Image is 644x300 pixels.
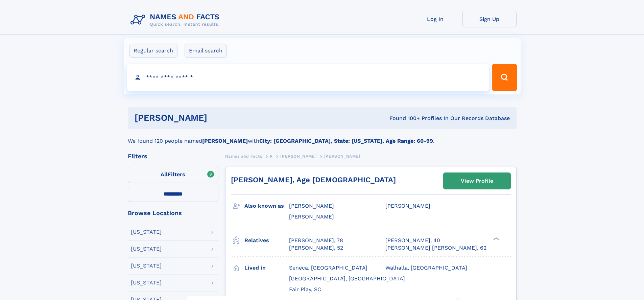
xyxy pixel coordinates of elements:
a: [PERSON_NAME] [PERSON_NAME], 62 [385,244,486,252]
div: We found 120 people named with . [128,129,517,145]
div: Filters [128,153,218,159]
span: Walhalla, [GEOGRAPHIC_DATA] [385,264,467,271]
a: Sign Up [462,11,517,27]
span: Fair Play, SC [289,286,321,293]
h3: Lived in [244,262,289,274]
div: [US_STATE] [131,246,162,252]
h3: Relatives [244,235,289,246]
a: [PERSON_NAME], Age [DEMOGRAPHIC_DATA] [231,176,396,184]
a: [PERSON_NAME], 52 [289,244,343,252]
input: search input [127,64,489,91]
span: [PERSON_NAME] [289,203,334,209]
b: [PERSON_NAME] [202,138,248,144]
a: View Profile [444,173,510,189]
img: Logo Names and Facts [128,11,225,29]
div: [US_STATE] [131,280,162,285]
button: Search Button [492,64,517,91]
a: R [270,152,273,160]
label: Filters [128,167,218,183]
div: View Profile [461,173,493,189]
a: [PERSON_NAME], 40 [385,237,440,244]
div: [US_STATE] [131,263,162,269]
span: [GEOGRAPHIC_DATA], [GEOGRAPHIC_DATA] [289,275,405,282]
span: [PERSON_NAME] [280,154,316,159]
b: City: [GEOGRAPHIC_DATA], State: [US_STATE], Age Range: 60-99 [259,138,433,144]
label: Email search [185,44,227,58]
span: R [270,154,273,159]
div: Found 100+ Profiles In Our Records Database [298,115,510,122]
a: [PERSON_NAME] [280,152,316,160]
div: ❯ [492,236,500,241]
h3: Also known as [244,200,289,212]
h1: [PERSON_NAME] [135,114,299,122]
span: [PERSON_NAME] [289,213,334,220]
div: Browse Locations [128,210,218,216]
span: [PERSON_NAME] [324,154,360,159]
span: Seneca, [GEOGRAPHIC_DATA] [289,264,367,271]
div: [US_STATE] [131,229,162,235]
span: All [161,171,168,178]
a: Log In [408,11,462,27]
a: Names and Facts [225,152,262,160]
label: Regular search [129,44,177,58]
span: [PERSON_NAME] [385,203,430,209]
a: [PERSON_NAME], 78 [289,237,343,244]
